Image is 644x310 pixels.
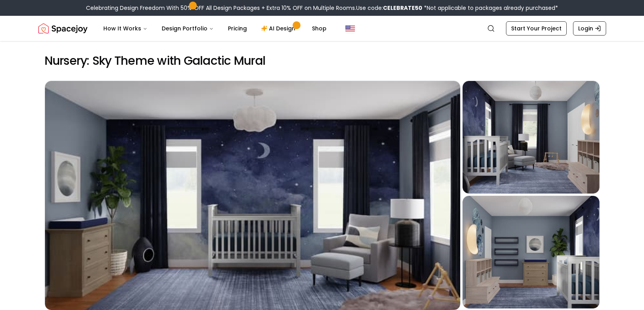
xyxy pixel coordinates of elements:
img: Spacejoy Logo [38,21,88,36]
img: United States [345,24,355,33]
a: Login [573,21,606,36]
h2: Nursery: Sky Theme with Galactic Mural [45,54,600,68]
b: CELEBRATE50 [383,4,422,12]
a: Start Your Project [506,21,567,36]
span: *Not applicable to packages already purchased* [422,4,558,12]
a: AI Design [255,21,304,36]
a: Pricing [222,21,253,36]
a: Spacejoy [38,21,88,36]
button: Design Portfolio [155,21,220,36]
nav: Global [38,16,606,41]
div: Celebrating Design Freedom With 50% OFF All Design Packages + Extra 10% OFF on Multiple Rooms. [86,4,558,12]
button: How It Works [97,21,154,36]
span: Use code: [356,4,422,12]
a: Shop [306,21,333,36]
nav: Main [97,21,333,36]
